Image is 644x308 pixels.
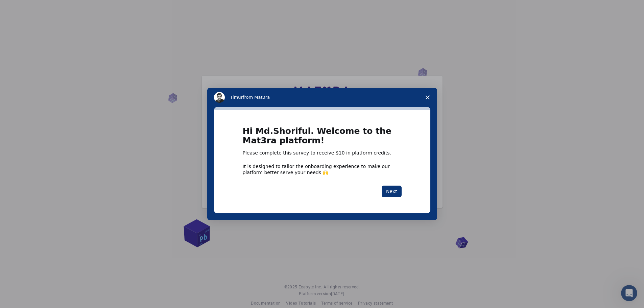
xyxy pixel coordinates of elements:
[243,126,402,150] h1: Hi Md.Shoriful. Welcome to the Mat3ra platform!
[382,186,402,197] button: Next
[418,88,437,107] span: Close survey
[14,5,38,11] span: Support
[243,163,402,175] div: It is designed to tailor the onboarding experience to make our platform better serve your needs 🙌
[214,92,225,103] img: Profile image for Timur
[243,95,270,100] span: from Mat3ra
[243,150,402,157] div: Please complete this survey to receive $10 in platform credits.
[230,95,243,100] span: Timur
